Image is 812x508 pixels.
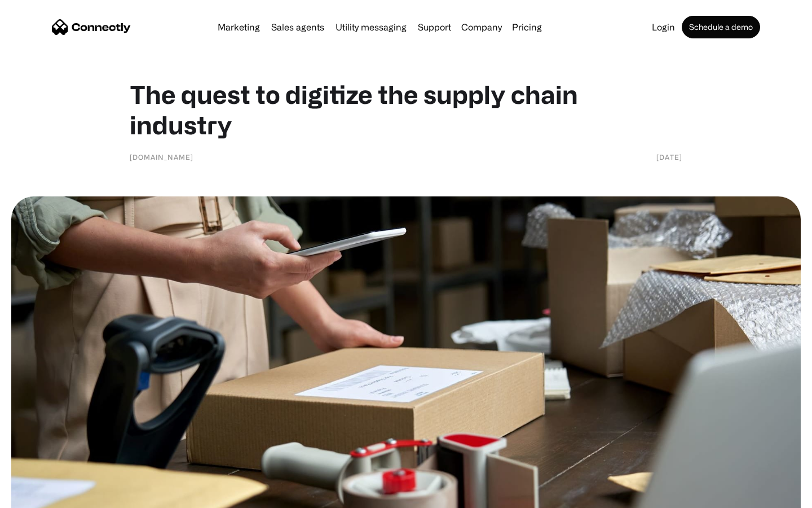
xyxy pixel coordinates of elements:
[23,488,68,504] ul: Language list
[656,151,682,163] div: [DATE]
[213,23,264,32] a: Marketing
[507,23,546,32] a: Pricing
[331,23,411,32] a: Utility messaging
[413,23,456,32] a: Support
[682,16,760,38] a: Schedule a demo
[461,19,502,35] div: Company
[267,23,329,32] a: Sales agents
[130,151,193,163] div: [DOMAIN_NAME]
[11,488,68,504] aside: Language selected: English
[130,79,682,140] h1: The quest to digitize the supply chain industry
[647,23,679,32] a: Login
